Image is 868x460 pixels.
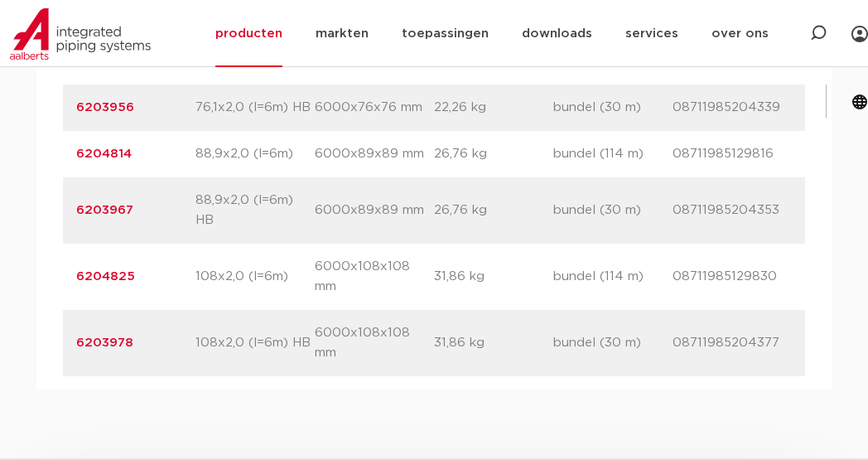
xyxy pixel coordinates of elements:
[434,333,553,353] p: 31,86 kg
[553,267,673,287] p: bundel (114 m)
[195,144,315,164] p: 88,9x2,0 (l=6m)
[195,191,315,230] p: 88,9x2,0 (l=6m) HB
[315,201,434,220] p: 6000x89x89 mm
[553,144,673,164] p: bundel (114 m)
[673,201,792,220] p: 08711985204353
[76,337,133,349] a: 6203978
[315,323,434,363] p: 6000x108x108 mm
[434,201,553,220] p: 26,76 kg
[195,333,315,353] p: 108x2,0 (l=6m) HB
[553,201,673,220] p: bundel (30 m)
[673,144,792,164] p: 08711985129816
[315,144,434,164] p: 6000x89x89 mm
[315,257,434,297] p: 6000x108x108 mm
[76,204,133,216] a: 6203967
[434,144,553,164] p: 26,76 kg
[553,333,673,353] p: bundel (30 m)
[673,267,792,287] p: 08711985129830
[76,270,135,283] a: 6204825
[434,267,553,287] p: 31,86 kg
[76,148,132,160] a: 6204814
[673,333,792,353] p: 08711985204377
[195,267,315,287] p: 108x2,0 (l=6m)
